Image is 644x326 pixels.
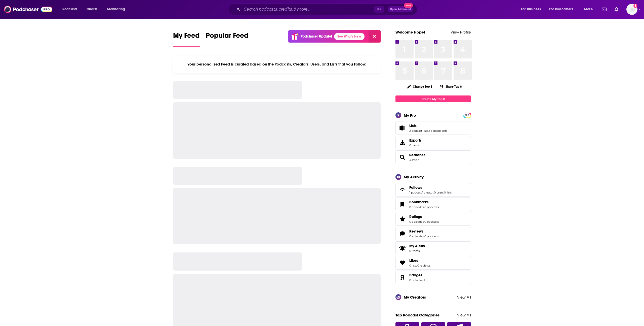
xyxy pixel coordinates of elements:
span: Likes [409,258,418,263]
a: Charts [83,5,100,13]
a: View Profile [451,30,471,35]
a: PRO [464,113,470,117]
span: , [417,264,417,267]
a: Bookmarks [397,201,407,208]
a: Create My Top 8 [395,95,471,102]
a: 2 podcast lists [409,129,428,133]
span: , [424,220,424,223]
a: View All [457,313,471,317]
span: Reviews [395,227,471,240]
button: open menu [517,5,547,13]
button: open menu [59,5,84,13]
span: Reviews [409,229,423,234]
span: PRO [464,113,470,117]
span: For Business [521,6,541,13]
button: open menu [581,5,599,13]
button: Open AdvancedNew [388,6,413,12]
span: Follows [395,183,471,197]
span: Charts [87,6,97,13]
a: Ratings [409,214,439,219]
span: Exports [409,138,422,143]
div: Search podcasts, credits, & more... [233,4,422,15]
button: Share Top 8 [439,82,462,91]
a: Follows [409,185,452,190]
button: open menu [546,5,581,13]
a: My Feed [173,31,200,47]
div: My Activity [404,175,424,179]
span: Ratings [409,214,422,219]
a: 0 podcasts [424,235,439,238]
div: My Pro [404,113,416,118]
span: Monitoring [107,6,125,13]
a: 3 saved [409,158,419,162]
a: Lists [409,123,447,128]
span: ⌘ K [374,6,384,13]
span: Lists [409,123,417,128]
a: Exports [395,136,471,149]
a: Reviews [409,229,439,234]
a: Lists [397,124,407,132]
span: New [404,3,413,8]
span: 0 items [409,144,422,147]
span: Ratings [395,212,471,226]
span: Logged in as hopeksander1 [626,4,637,15]
a: 0 lists [409,264,417,267]
a: 0 podcasts [424,205,439,209]
span: For Podcasters [549,6,573,13]
span: Searches [395,150,471,164]
span: Open Advanced [390,8,411,11]
input: Search podcasts, credits, & more... [242,5,374,13]
p: Podchaser Update! [301,34,332,39]
a: 2 episode lists [428,129,447,133]
span: , [428,129,428,133]
a: 1 podcast [409,191,422,194]
span: 0 items [409,249,425,253]
span: Lists [395,121,471,135]
a: 0 reviews [417,264,430,267]
span: Badges [395,271,471,284]
a: Ratings [397,215,407,222]
span: Popular Feed [206,31,249,43]
span: , [433,191,434,194]
span: My Alerts [397,245,407,252]
img: User Profile [626,4,637,15]
button: Show profile menu [626,4,637,15]
a: Searches [409,153,425,157]
span: , [444,191,444,194]
a: Reviews [397,230,407,237]
span: Bookmarks [395,198,471,211]
span: , [422,191,422,194]
a: 0 podcasts [424,220,439,223]
button: Change Top 8 [404,83,435,90]
a: 0 episodes [409,220,424,223]
a: Badges [409,273,425,277]
svg: Add a profile image [633,4,637,8]
span: Bookmarks [409,200,429,204]
a: Show notifications dropdown [613,5,620,14]
span: Badges [409,273,422,277]
div: Your personalized Feed is curated based on the Podcasts, Creators, Users, and Lists that you Follow. [173,56,381,73]
span: Podcasts [62,6,77,13]
span: My Alerts [409,244,425,248]
span: Likes [395,256,471,270]
a: Likes [397,259,407,266]
a: My Alerts [395,241,471,255]
span: Exports [397,139,407,146]
a: 0 episodes [409,205,424,209]
a: Show notifications dropdown [600,5,609,14]
span: , [424,205,424,209]
a: 0 lists [444,191,452,194]
a: Popular Feed [206,31,249,47]
a: Likes [409,258,430,263]
a: Badges [397,274,407,281]
img: Podchaser - Follow, Share and Rate Podcasts [4,5,52,14]
a: See What's New [334,33,365,40]
a: Bookmarks [409,200,439,204]
span: My Feed [173,31,200,43]
div: My Creators [404,295,426,300]
a: Searches [397,154,407,161]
